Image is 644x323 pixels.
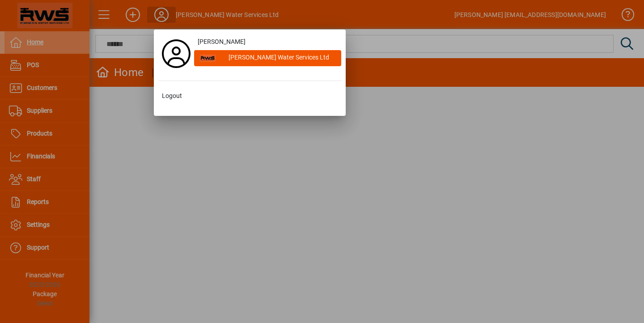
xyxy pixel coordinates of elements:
[194,50,341,66] button: [PERSON_NAME] Water Services Ltd
[221,50,341,66] div: [PERSON_NAME] Water Services Ltd
[198,37,246,47] span: [PERSON_NAME]
[158,46,194,62] a: Profile
[162,91,182,101] span: Logout
[158,88,341,104] button: Logout
[194,34,341,50] a: [PERSON_NAME]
